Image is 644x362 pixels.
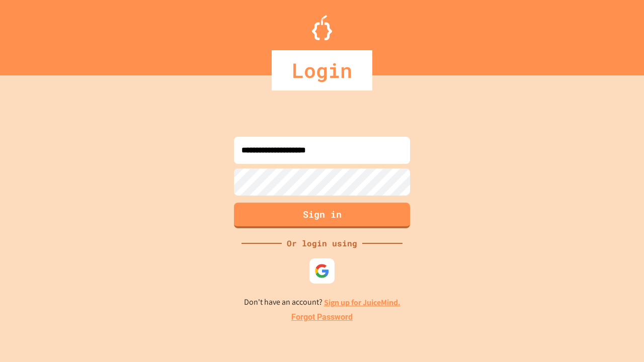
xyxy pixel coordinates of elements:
p: Don't have an account? [244,296,400,309]
img: Logo.svg [312,15,332,40]
button: Sign in [234,203,410,228]
a: Sign up for JuiceMind. [324,297,400,308]
div: Login [272,50,372,90]
div: Or login using [282,237,362,249]
a: Forgot Password [291,311,353,323]
img: google-icon.svg [314,263,330,279]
